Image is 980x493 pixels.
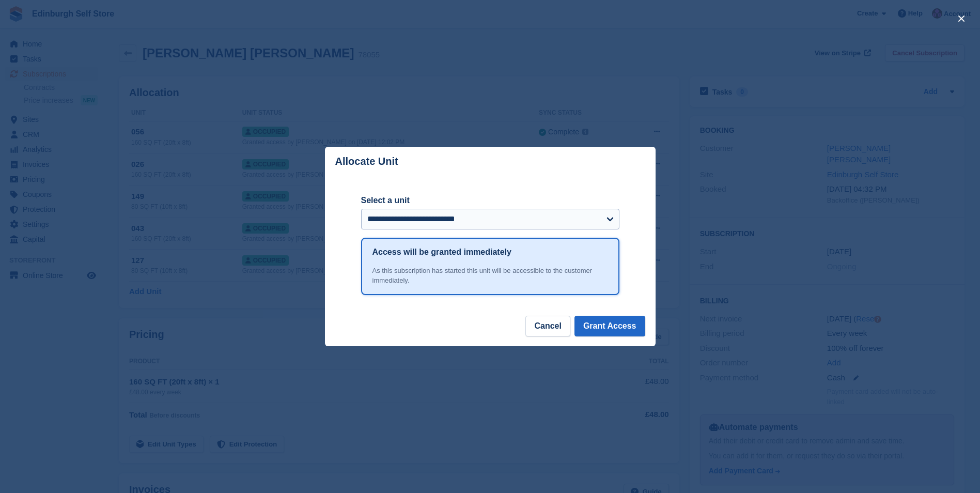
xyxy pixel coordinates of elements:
label: Select a unit [361,194,619,207]
button: Grant Access [574,316,645,336]
button: Cancel [525,316,570,336]
button: close [953,10,970,27]
h1: Access will be granted immediately [372,246,511,258]
div: As this subscription has started this unit will be accessible to the customer immediately. [372,266,608,286]
p: Allocate Unit [335,156,398,167]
